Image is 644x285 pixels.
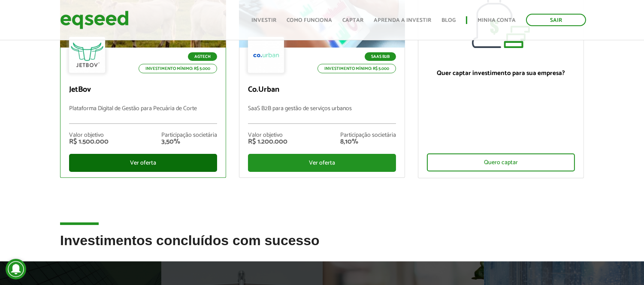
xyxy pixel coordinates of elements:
p: Co.Urban [248,85,396,95]
a: Sair [526,14,586,26]
div: 8,10% [340,138,396,145]
div: 3,50% [161,138,217,145]
p: SaaS B2B para gestão de serviços urbanos [248,105,396,124]
div: R$ 1.200.000 [248,138,287,145]
div: R$ 1.500.000 [69,138,109,145]
div: Valor objetivo [69,132,109,138]
a: Investir [251,18,276,23]
a: Minha conta [478,18,516,23]
a: Aprenda a investir [374,18,431,23]
a: Captar [342,18,363,23]
p: Investimento mínimo: R$ 5.000 [317,64,396,73]
img: EqSeed [60,9,129,31]
div: Participação societária [161,132,217,138]
p: Quer captar investimento para sua empresa? [427,69,575,77]
div: Participação societária [340,132,396,138]
div: Ver oferta [69,154,217,172]
p: Agtech [188,52,217,61]
div: Ver oferta [248,154,396,172]
p: Plataforma Digital de Gestão para Pecuária de Corte [69,105,217,124]
h2: Investimentos concluídos com sucesso [60,233,584,261]
a: Blog [441,18,456,23]
a: Como funciona [287,18,332,23]
p: SaaS B2B [365,52,396,61]
div: Valor objetivo [248,132,287,138]
p: JetBov [69,85,217,95]
div: Quero captar [427,153,575,171]
p: Investimento mínimo: R$ 5.000 [139,64,217,73]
